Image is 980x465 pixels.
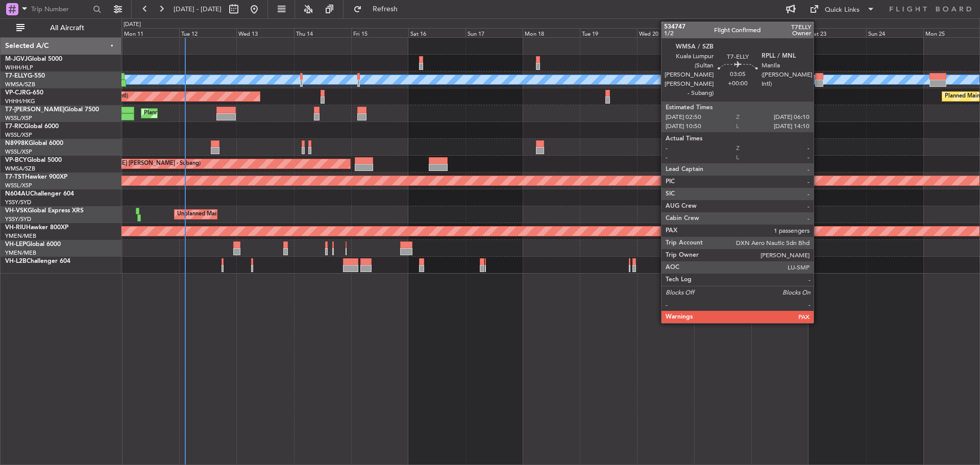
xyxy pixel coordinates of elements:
div: Wed 13 [236,28,293,37]
a: WMSA/SZB [5,165,35,173]
button: Refresh [349,1,410,17]
a: T7-TSTHawker 900XP [5,174,67,180]
span: VH-LEP [5,241,26,248]
a: WIHH/HLP [5,64,33,71]
div: Fri 15 [351,28,408,37]
div: Sat 16 [408,28,465,37]
button: Quick Links [804,1,880,17]
span: VH-RIU [5,225,26,231]
div: Sun 17 [465,28,523,37]
div: Planned Maint [GEOGRAPHIC_DATA] ([GEOGRAPHIC_DATA]) [144,106,305,121]
button: All Aircraft [11,20,111,36]
div: Mon 18 [523,28,580,37]
div: Tue 19 [580,28,637,37]
div: Thu 14 [294,28,351,37]
span: VP-BCY [5,157,27,163]
a: M-JGVJGlobal 5000 [5,56,62,62]
a: WMSA/SZB [5,81,35,88]
a: VH-L2BChallenger 604 [5,258,70,264]
span: [DATE] - [DATE] [174,5,222,14]
a: WSSL/XSP [5,114,32,122]
a: YMEN/MEB [5,249,36,257]
a: YMEN/MEB [5,232,36,240]
span: VH-VSK [5,208,28,214]
div: Mon 11 [122,28,179,37]
a: N8998KGlobal 6000 [5,140,63,146]
input: Trip Number [31,2,90,17]
div: [DATE] [124,20,141,29]
span: T7-TST [5,174,25,180]
a: VP-CJRG-650 [5,90,43,96]
a: VHHH/HKG [5,97,35,105]
div: Sat 23 [808,28,866,37]
span: T7-[PERSON_NAME] [5,107,64,113]
a: WSSL/XSP [5,131,32,139]
div: Wed 20 [637,28,694,37]
a: VH-LEPGlobal 6000 [5,241,61,248]
a: T7-[PERSON_NAME]Global 7500 [5,107,99,113]
div: Tue 12 [179,28,236,37]
a: T7-ELLYG-550 [5,73,45,79]
span: T7-ELLY [5,73,28,79]
a: WSSL/XSP [5,148,32,156]
a: N604AUChallenger 604 [5,191,74,197]
span: All Aircraft [27,25,108,32]
a: YSSY/SYD [5,199,31,206]
div: Thu 21 [694,28,751,37]
span: VH-L2B [5,258,27,264]
a: VP-BCYGlobal 5000 [5,157,62,163]
div: Quick Links [825,5,860,15]
span: N604AU [5,191,30,197]
span: Refresh [364,6,407,13]
span: M-JGVJ [5,56,28,62]
a: WSSL/XSP [5,182,32,189]
div: Fri 22 [751,28,808,37]
span: T7-RIC [5,124,24,130]
span: VP-CJR [5,90,26,96]
a: T7-RICGlobal 6000 [5,124,59,130]
span: N8998K [5,140,29,146]
div: Sun 24 [866,28,923,37]
div: Unplanned Maint Sydney ([PERSON_NAME] Intl) [177,207,303,222]
a: VH-VSKGlobal Express XRS [5,208,84,214]
a: YSSY/SYD [5,215,31,223]
a: VH-RIUHawker 800XP [5,225,68,231]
